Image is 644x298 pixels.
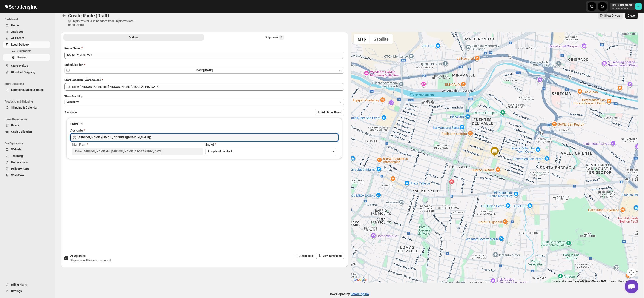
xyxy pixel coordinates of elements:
[3,281,50,288] button: Billing Plans
[628,14,635,17] span: Create
[5,142,52,145] span: Configurations
[11,289,22,293] span: Settings
[625,12,638,19] button: Create
[612,3,633,7] p: [PERSON_NAME]
[196,69,204,72] span: [DATE] |
[11,36,24,40] span: All Orders
[299,254,314,258] span: Avoid Tolls
[11,130,32,133] span: Cash Collection
[11,148,22,151] span: Widgets
[3,129,50,135] button: Cash Collection
[78,134,338,141] input: Search assignee
[11,283,27,286] span: Billing Plans
[17,49,32,53] span: Shipments
[72,143,86,146] span: Start From
[70,259,111,262] span: Shipment will be auto arranged
[322,254,342,258] span: View Directions
[63,34,204,41] button: All Route Options
[11,70,35,74] span: Standard Shipping
[3,166,50,172] button: Delivery Apps
[11,173,24,177] span: WorkFlow
[552,279,572,283] button: Keyboard shortcuts
[208,150,232,153] span: Loop back to start
[627,268,636,277] button: Map camera controls
[575,280,607,282] span: Map data ©2025 Google, INEGI
[11,154,23,158] span: Tracking
[11,43,30,46] span: Local Delivery
[3,35,50,41] button: All Orders
[3,87,50,93] button: Locations, Rules & Rates
[637,5,640,8] text: DC
[11,64,28,67] span: Store PickUp
[625,280,638,293] a: Open chat
[64,111,77,114] span: Assign to
[3,22,50,29] button: Home
[635,3,642,10] span: DAVID CORONADO
[64,67,344,74] button: [DATE]|[DATE]
[204,69,213,72] span: [DATE]
[17,56,27,59] span: Routes
[609,280,616,282] a: Terms
[64,78,101,82] span: Start Location (Warehouse)
[70,254,86,258] span: AI Optimize
[11,123,19,127] span: Users
[11,30,23,33] span: Analytics
[3,146,50,153] button: Widgets
[330,292,369,296] p: Developed by
[3,172,50,178] button: WorkFlow
[64,99,344,105] button: 4 minutes
[3,29,50,35] button: Analytics
[61,12,67,19] button: Routes
[70,128,83,133] div: Assign to
[353,277,368,283] img: Google
[205,142,336,147] div: End At
[64,95,83,98] span: Time Per Stop
[353,277,368,283] a: Open this area in Google Maps (opens a new window)
[11,88,44,92] span: Locations, Rules & Rates
[3,122,50,129] button: Users
[3,159,50,166] button: Notifications
[598,12,623,19] button: Show Drivers
[5,17,52,21] span: Dashboard
[11,23,19,27] span: Home
[604,14,620,17] span: Show Drivers
[205,34,345,41] button: Selected Shipments
[68,13,109,18] span: Create Route (Draft)
[5,117,52,121] span: Users Permissions
[11,160,28,164] span: Notifications
[3,104,50,111] button: Shipping & Calendar
[321,110,341,114] span: Add More Driver
[205,148,336,155] button: Loop back to start
[354,34,370,44] button: Show street map
[61,42,348,216] div: All Route Options
[610,3,642,10] button: User menu
[3,288,50,294] button: Settings
[3,54,50,61] button: Routes
[64,46,80,50] span: Route Name
[11,167,29,170] span: Delivery Apps
[315,109,344,115] button: Add More Driver
[4,1,38,12] img: ScrollEngine
[67,100,79,104] span: 4 minutes
[265,35,284,40] div: Shipments
[5,82,52,86] span: Store Locations
[370,34,393,44] button: Show satellite imagery
[72,83,344,91] input: Search location
[3,153,50,159] button: Tracking
[351,292,369,296] a: ScrollEngine
[316,253,344,259] button: View Directions
[129,36,138,39] span: Options
[11,106,38,109] span: Shipping & Calendar
[612,7,633,10] p: regala-inflora
[618,280,637,282] a: Report a map error
[3,48,50,54] button: Shipments
[5,100,52,103] span: Products and Shipping
[281,36,282,39] span: 2
[64,63,83,66] span: Scheduled for
[70,122,338,126] h3: DRIVER 1
[68,19,141,27] p: ⓘ Shipments can also be added from Shipments menu Unrouted tab
[64,52,344,59] input: Eg: Bengaluru Route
